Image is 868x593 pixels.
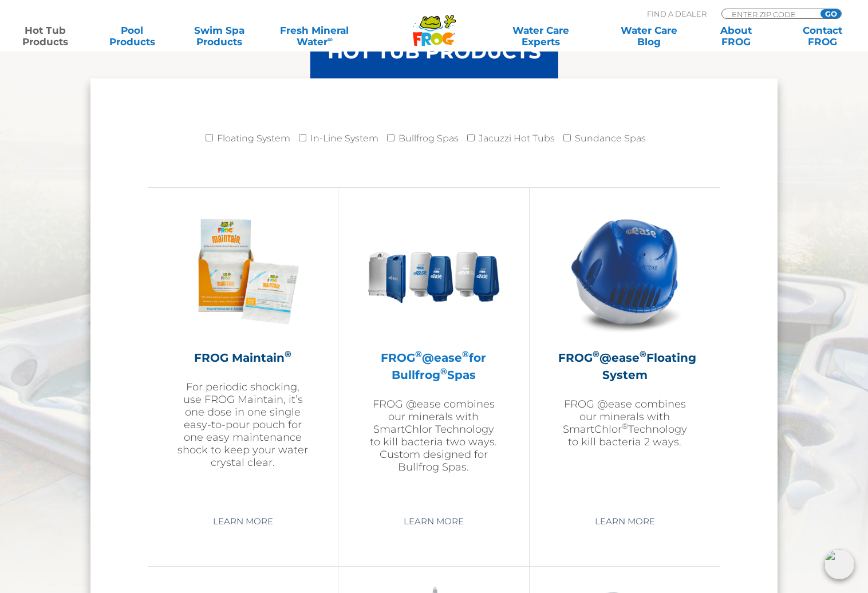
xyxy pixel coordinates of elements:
[789,25,857,48] a: ContactFROG
[582,511,668,532] a: Learn More
[186,25,253,48] a: Swim SpaProducts
[440,366,447,377] sup: ®
[731,9,808,19] input: Zip Code Form
[575,127,646,150] label: Sundance Spas
[310,127,378,150] label: In-Line System
[367,349,500,384] h2: FROG @ease for Bullfrog Spas
[558,398,692,448] p: FROG @ease combines our minerals with SmartChlor Technology to kill bacteria 2 ways.
[367,205,500,338] img: bullfrog-product-hero-300x300.png
[558,349,692,384] h2: FROG @ease Floating System
[367,398,500,473] p: FROG @ease combines our minerals with SmartChlor Technology to kill bacteria two ways. Custom des...
[328,42,541,61] h3: HOT TUB PRODUCTS
[176,381,309,469] p: For periodic shocking, use FROG Maintain, it’s one dose in one single easy-to-pour pouch for one ...
[200,511,286,532] a: Learn More
[176,349,309,366] h2: FROG Maintain
[479,127,555,150] label: Jacuzzi Hot Tubs
[328,35,333,44] sup: ∞
[486,25,596,48] a: Water CareExperts
[820,9,841,18] input: GO
[217,127,290,150] label: Floating System
[558,205,691,338] img: hot-tub-product-atease-system-300x300.png
[98,25,166,48] a: PoolProducts
[702,25,770,48] a: AboutFROG
[367,205,500,503] a: FROG®@ease®for Bullfrog®SpasFROG @ease combines our minerals with SmartChlor Technology to kill b...
[390,511,477,532] a: Learn More
[415,349,422,359] sup: ®
[593,349,599,359] sup: ®
[176,205,309,338] img: Frog_Maintain_Hero-2-v2-300x300.png
[462,349,469,359] sup: ®
[622,421,628,430] sup: ®
[647,9,707,19] p: Find A Dealer
[399,127,459,150] label: Bullfrog Spas
[615,25,682,48] a: Water CareBlog
[272,25,357,48] a: Fresh MineralWater∞
[176,205,309,503] a: FROG Maintain®For periodic shocking, use FROG Maintain, it’s one dose in one single easy-to-pour ...
[824,549,854,579] img: openIcon
[285,349,291,359] sup: ®
[11,25,79,48] a: Hot TubProducts
[640,349,646,359] sup: ®
[558,205,692,503] a: FROG®@ease®Floating SystemFROG @ease combines our minerals with SmartChlor®Technology to kill bac...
